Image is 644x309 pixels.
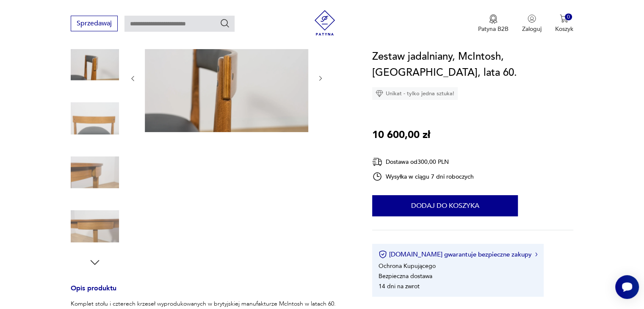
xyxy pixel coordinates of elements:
[522,25,542,33] p: Zaloguj
[478,14,509,33] button: Patyna B2B
[71,286,352,300] h3: Opis produktu
[489,14,498,24] img: Ikona medalu
[478,25,509,33] p: Patyna B2B
[478,14,509,33] a: Ikona medaluPatyna B2B
[372,157,474,167] div: Dostawa od 300,00 PLN
[376,90,383,97] img: Ikona diamentu
[522,14,542,33] button: Zaloguj
[71,40,119,88] img: Zdjęcie produktu Zestaw jadalniany, McIntosh, Wielka Brytania, lata 60.
[615,275,639,299] iframe: Smartsupp widget button
[379,262,436,270] li: Ochrona Kupującego
[565,14,572,21] div: 0
[71,148,119,196] img: Zdjęcie produktu Zestaw jadalniany, McIntosh, Wielka Brytania, lata 60.
[312,10,337,36] img: Patyna - sklep z meblami i dekoracjami vintage
[379,272,432,280] li: Bezpieczna dostawa
[555,14,573,33] button: 0Koszyk
[535,252,538,257] img: Ikona strzałki w prawo
[71,94,119,143] img: Zdjęcie produktu Zestaw jadalniany, McIntosh, Wielka Brytania, lata 60.
[71,202,119,251] img: Zdjęcie produktu Zestaw jadalniany, McIntosh, Wielka Brytania, lata 60.
[555,25,573,33] p: Koszyk
[372,49,573,81] h1: Zestaw jadalniany, McIntosh, [GEOGRAPHIC_DATA], lata 60.
[372,195,518,216] button: Dodaj do koszyka
[379,250,537,259] button: [DOMAIN_NAME] gwarantuje bezpieczne zakupy
[145,23,308,132] img: Zdjęcie produktu Zestaw jadalniany, McIntosh, Wielka Brytania, lata 60.
[372,157,382,167] img: Ikona dostawy
[528,14,536,23] img: Ikonka użytkownika
[71,16,118,31] button: Sprzedawaj
[379,250,387,259] img: Ikona certyfikatu
[71,21,118,27] a: Sprzedawaj
[372,171,474,182] div: Wysyłka w ciągu 7 dni roboczych
[379,282,420,290] li: 14 dni na zwrot
[220,18,230,28] button: Szukaj
[372,127,430,143] p: 10 600,00 zł
[372,87,458,100] div: Unikat - tylko jedna sztuka!
[560,14,568,23] img: Ikona koszyka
